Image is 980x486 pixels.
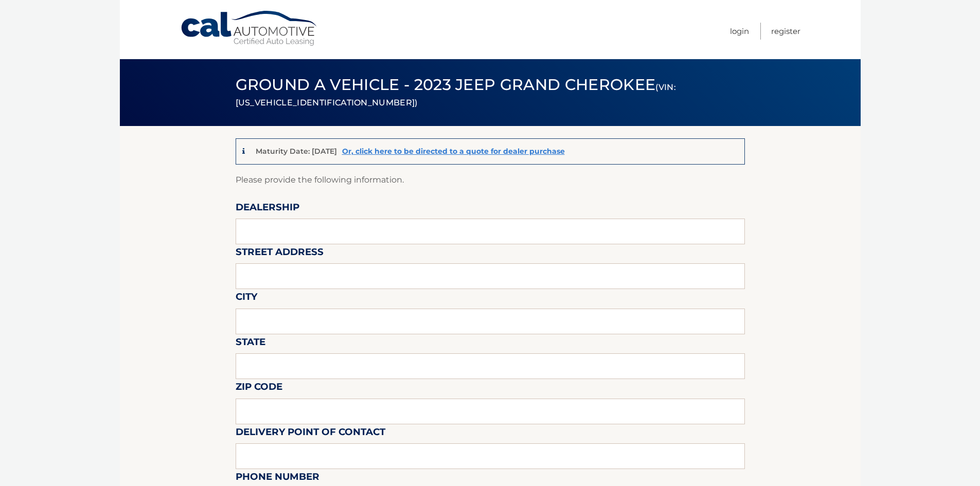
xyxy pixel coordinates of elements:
[180,10,319,47] a: Cal Automotive
[342,147,565,156] a: Or, click here to be directed to a quote for dealer purchase
[236,200,299,219] label: Dealership
[771,23,800,40] a: Register
[236,173,745,187] p: Please provide the following information.
[236,334,265,353] label: State
[236,289,257,308] label: City
[236,424,385,443] label: Delivery Point of Contact
[730,23,749,40] a: Login
[236,75,676,110] span: Ground a Vehicle - 2023 Jeep Grand Cherokee
[236,244,324,263] label: Street Address
[256,147,337,156] p: Maturity Date: [DATE]
[236,82,676,107] small: (VIN: [US_VEHICLE_IDENTIFICATION_NUMBER])
[236,379,282,398] label: Zip Code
